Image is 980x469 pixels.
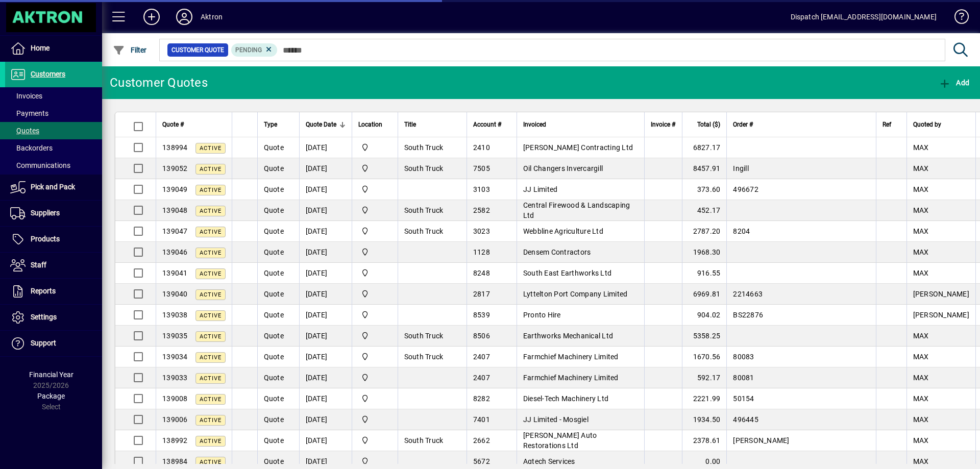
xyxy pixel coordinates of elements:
span: Invoices [10,92,42,100]
a: Pick and Pack [5,175,102,200]
span: Central [358,435,391,446]
span: 50154 [733,394,754,403]
td: [DATE] [299,200,352,221]
span: South Truck [404,164,444,172]
span: 139047 [162,227,188,235]
span: JJ Limited - Mosgiel [523,415,589,424]
span: Active [200,396,222,403]
button: Filter [110,41,150,59]
span: Support [31,339,56,347]
td: [DATE] [299,221,352,242]
span: Central [358,226,391,237]
span: 2410 [473,143,490,152]
span: MAX [913,457,929,465]
span: 2817 [473,290,490,298]
span: Suppliers [31,209,60,217]
span: Filter [113,46,147,54]
span: Central [358,372,391,383]
span: MAX [913,394,929,403]
span: 2407 [473,374,490,382]
span: 8282 [473,394,490,403]
td: [DATE] [299,430,352,451]
span: Central [358,330,391,341]
span: Staff [31,261,46,269]
span: Home [31,44,50,52]
div: Ref [883,119,900,130]
span: Quote [264,248,284,256]
td: 2787.20 [682,221,726,242]
span: Agtech Services [523,457,575,465]
span: Quote [264,415,284,424]
span: 7401 [473,415,490,424]
td: [DATE] [299,158,352,179]
span: Quote [264,436,284,445]
span: 139035 [162,332,188,340]
td: 2221.99 [682,388,726,409]
span: Quote [264,143,284,152]
span: Package [37,392,65,400]
span: 1128 [473,248,490,256]
span: Account # [473,119,501,130]
span: Pronto Hire [523,311,561,319]
span: Quote [264,185,284,193]
span: Quote [264,206,284,214]
span: Active [200,208,222,214]
span: 139034 [162,353,188,361]
span: Central Firewood & Landscaping Ltd [523,201,630,219]
span: Active [200,145,222,152]
span: Financial Year [29,371,73,379]
td: 6969.81 [682,284,726,305]
span: MAX [913,332,929,340]
div: Customer Quotes [110,75,208,91]
span: JJ Limited [523,185,558,193]
span: 80083 [733,353,754,361]
span: Quote # [162,119,184,130]
a: Home [5,36,102,61]
span: 139006 [162,415,188,424]
span: MAX [913,374,929,382]
span: 8539 [473,311,490,319]
span: Quote Date [306,119,336,130]
span: Webbline Agriculture Ltd [523,227,603,235]
span: 8204 [733,227,750,235]
a: Suppliers [5,201,102,226]
td: 6827.17 [682,137,726,158]
div: Order # [733,119,869,130]
span: Quote [264,353,284,361]
span: 139008 [162,394,188,403]
span: Active [200,459,222,465]
span: Quote [264,290,284,298]
span: 139038 [162,311,188,319]
div: Title [404,119,460,130]
span: [PERSON_NAME] Contracting Ltd [523,143,633,152]
span: 139033 [162,374,188,382]
td: [DATE] [299,367,352,388]
span: Earthworks Mechanical Ltd [523,332,613,340]
td: 1968.30 [682,242,726,263]
span: Central [358,288,391,300]
td: [DATE] [299,284,352,305]
span: Quote [264,394,284,403]
span: Quote [264,457,284,465]
span: 7505 [473,164,490,172]
span: Quotes [10,127,39,135]
span: Central [358,456,391,467]
td: [DATE] [299,347,352,367]
span: Active [200,166,222,172]
td: [DATE] [299,409,352,430]
span: Oil Changers Invercargill [523,164,603,172]
div: Dispatch [EMAIL_ADDRESS][DOMAIN_NAME] [791,9,937,25]
span: Ref [883,119,891,130]
div: Account # [473,119,510,130]
a: Communications [5,157,102,174]
td: [DATE] [299,263,352,284]
span: BS22876 [733,311,763,319]
span: [PERSON_NAME] [733,436,789,445]
span: Quote [264,311,284,319]
td: [DATE] [299,242,352,263]
span: 8506 [473,332,490,340]
td: [DATE] [299,388,352,409]
mat-chip: Pending Status: Pending [231,43,278,57]
a: Knowledge Base [947,2,967,35]
span: Densem Contractors [523,248,591,256]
